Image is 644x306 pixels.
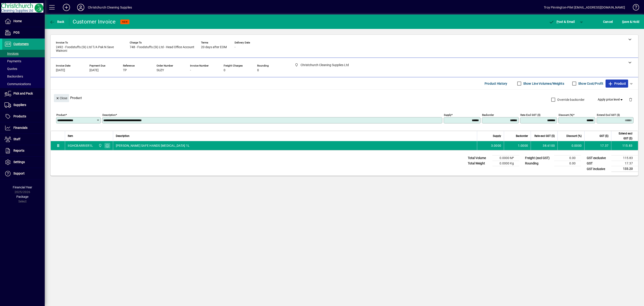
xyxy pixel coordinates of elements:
[2,145,45,156] a: Reports
[4,59,21,63] span: Payments
[2,88,45,99] a: Pick and Pack
[13,92,33,95] span: Pick and Pack
[585,161,611,166] td: GST
[534,134,555,138] span: Rate excl GST ($)
[13,185,32,189] span: Financial Year
[621,18,640,26] button: Save & Hold
[2,157,45,168] a: Settings
[13,114,26,118] span: Products
[56,95,67,102] span: Close
[68,134,73,138] span: Item
[566,134,582,138] span: Discount (%)
[13,137,20,141] span: Staff
[48,18,66,26] button: Back
[45,18,69,26] app-page-header-button: Back
[53,96,70,100] app-page-header-button: Close
[13,103,26,107] span: Suppliers
[557,20,559,24] span: P
[603,18,613,25] span: Cancel
[74,3,88,11] button: Profile
[49,20,64,24] span: Back
[13,126,28,129] span: Financials
[116,134,129,138] span: Description
[523,161,554,166] td: Rounding
[625,97,636,101] app-page-header-button: Delete
[522,81,564,86] label: Show Line Volumes/Weights
[13,42,29,46] span: Customers
[611,155,638,161] td: 115.83
[54,94,69,102] button: Close
[622,20,624,24] span: S
[56,45,123,53] span: 2492 - Foodstuffs (SI) Ltd T/A Pak N Save Wainoni
[201,45,227,49] span: 20 days after EOM
[4,82,31,86] span: Communications
[4,75,23,78] span: Backorders
[4,52,19,55] span: Invoices
[585,155,611,161] td: GST exclusive
[2,57,45,65] a: Payments
[56,69,65,72] span: [DATE]
[466,155,492,161] td: Total Volume
[559,113,573,116] mat-label: Discount (%)
[97,143,102,148] span: Christchurch Cleaning Supplies Ltd
[598,97,624,102] span: Apply price level
[483,80,509,88] button: Product History
[608,80,626,87] span: Product
[13,149,24,152] span: Reports
[13,172,25,175] span: Support
[2,111,45,122] a: Products
[534,143,555,148] div: 38.6100
[130,45,194,49] span: 748 - Foodstuffs (SI) Ltd - Head Office Account
[622,18,639,25] span: ave & Hold
[520,113,540,116] mat-label: Rate excl GST ($)
[157,69,164,72] span: SUZY
[523,155,554,161] td: Freight (excl GST)
[466,161,492,166] td: Total Weight
[493,134,501,138] span: Supply
[102,113,116,116] mat-label: Description
[235,45,235,49] span: -
[4,67,17,71] span: Quotes
[13,31,19,34] span: POS
[585,166,611,172] td: GST inclusive
[2,73,45,80] a: Backorders
[557,141,584,150] td: 0.0000
[2,134,45,145] a: Staff
[518,143,528,148] span: 1.0000
[190,69,191,72] span: -
[492,155,519,161] td: 0.0000 M³
[68,143,93,148] div: IIGHCBARRIER1L
[224,69,225,72] span: 0
[492,161,519,166] td: 0.0000 Kg
[89,69,99,72] span: [DATE]
[13,19,22,23] span: Home
[123,69,127,72] span: TP
[606,80,628,88] button: Product
[556,97,585,102] label: Override backorder
[544,4,625,11] div: Troy Pinnington-Pilet [EMAIL_ADDRESS][DOMAIN_NAME]
[485,80,507,87] span: Product History
[2,80,45,88] a: Communications
[2,27,45,38] a: POS
[611,166,638,172] td: 133.20
[51,90,638,106] div: Product
[2,50,45,57] a: Invoices
[482,113,494,116] mat-label: Backorder
[614,131,632,141] span: Extend excl GST ($)
[2,65,45,73] a: Quotes
[2,99,45,111] a: Suppliers
[516,134,528,138] span: Backorder
[554,161,581,166] td: 0.00
[13,160,25,164] span: Settings
[600,134,608,138] span: GST ($)
[549,20,575,24] span: ost & Email
[629,1,638,15] a: Knowledge Base
[257,69,259,72] span: 0
[547,18,577,26] button: Post & Email
[2,122,45,134] a: Financials
[491,143,501,148] span: 3.0000
[2,16,45,27] a: Home
[584,141,611,150] td: 17.37
[611,141,638,150] td: 115.83
[16,195,28,198] span: Package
